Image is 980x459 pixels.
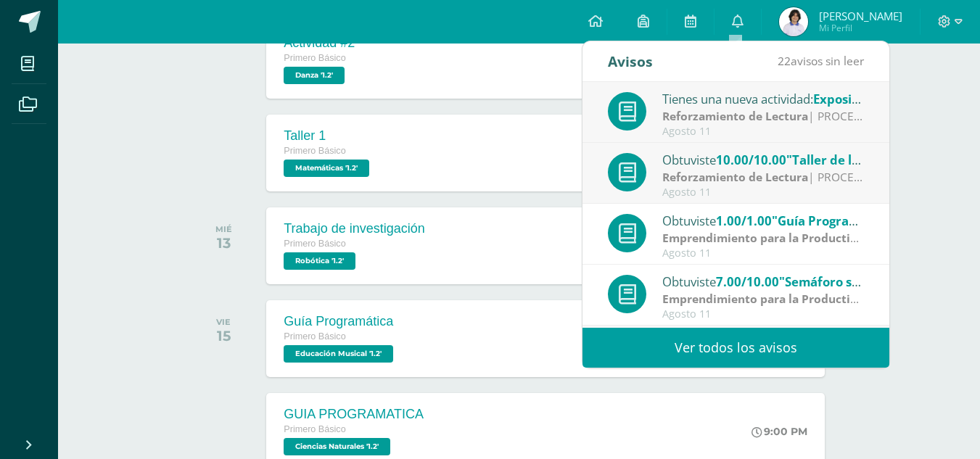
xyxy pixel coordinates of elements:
div: GUIA PROGRAMATICA [284,407,424,422]
div: 13 [215,234,232,252]
div: Obtuviste en [662,150,864,169]
strong: Emprendimiento para la Productividad [662,230,881,246]
div: Guía Programática [284,314,397,329]
strong: Reforzamiento de Lectura [662,169,808,185]
img: a5fef2e16108585c4a823a1acb3af389.png [779,7,808,36]
span: "Semáforo sostenible" [779,273,913,290]
span: Danza '1.2' [284,67,345,84]
div: | ACTITUDINAL [662,230,864,247]
div: | PROCEDIMENTAL [662,108,864,125]
strong: Emprendimiento para la Productividad [662,291,881,307]
span: Primero Básico [284,424,345,434]
div: Taller 1 [284,128,373,144]
span: Ciencias Naturales '1.2' [284,438,390,455]
span: 22 [778,53,791,69]
div: Tienes una nueva actividad: [662,89,864,108]
div: Agosto 11 [662,247,864,260]
span: Matemáticas '1.2' [284,160,369,177]
div: 9:00 PM [752,425,807,438]
span: 10.00/10.00 [716,152,786,168]
div: Agosto 11 [662,125,864,138]
div: | PROCEDIMENTAL [662,169,864,186]
span: Primero Básico [284,239,345,249]
span: Educación Musical '1.2' [284,345,393,363]
span: 1.00/1.00 [716,212,772,229]
span: "Guía Programática" [772,212,896,229]
span: Primero Básico [284,53,345,63]
div: Trabajo de investigación [284,221,424,236]
span: 7.00/10.00 [716,273,779,290]
span: [PERSON_NAME] [819,9,902,23]
span: Robótica '1.2' [284,252,355,270]
div: Obtuviste en [662,211,864,230]
span: Primero Básico [284,331,345,342]
div: Avisos [608,41,653,81]
span: Primero Básico [284,146,345,156]
div: VIE [216,317,231,327]
div: Obtuviste en [662,272,864,291]
div: Agosto 11 [662,308,864,321]
div: Agosto 11 [662,186,864,199]
div: | PROCEDIMENTAL [662,291,864,307]
span: Mi Perfil [819,22,902,34]
span: avisos sin leer [778,53,864,69]
div: MIÉ [215,224,232,234]
a: Ver todos los avisos [582,328,889,368]
div: 15 [216,327,231,344]
strong: Reforzamiento de Lectura [662,108,808,124]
